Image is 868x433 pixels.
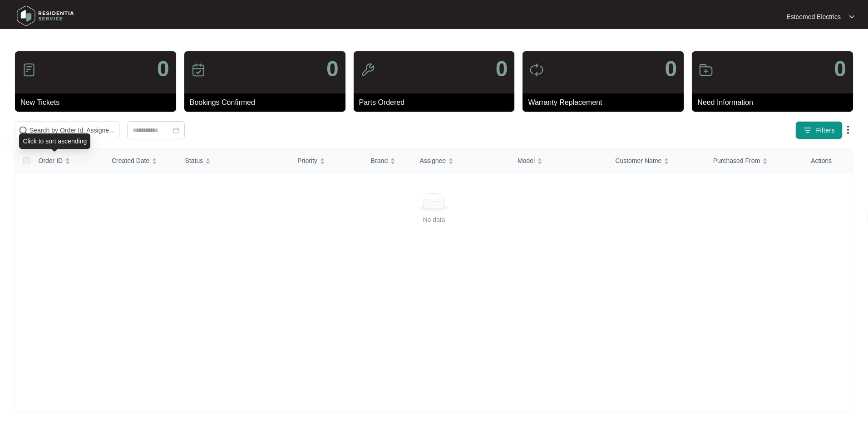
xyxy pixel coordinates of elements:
div: No data [26,215,842,225]
p: Need Information [697,97,853,108]
img: icon [191,63,206,77]
button: filter iconFilters [795,121,843,139]
img: dropdown arrow [843,124,853,135]
p: New Tickets [20,97,176,108]
img: dropdown arrow [849,15,854,19]
img: residentia service logo [14,2,77,30]
th: Brand [364,149,413,173]
p: 0 [326,58,339,80]
span: Status [185,156,203,166]
p: 0 [496,58,508,80]
span: Assignee [420,156,446,166]
th: Order ID [31,149,104,173]
th: Model [510,149,608,173]
th: Priority [290,149,364,173]
img: icon [699,63,713,77]
span: Model [518,156,535,166]
p: 0 [665,58,677,80]
th: Customer Name [608,149,705,173]
input: Search by Order Id, Assignee Name, Customer Name, Brand and Model [30,125,116,135]
th: Created Date [104,149,178,173]
th: Assignee [413,149,510,173]
img: icon [529,63,544,77]
span: Brand [371,156,388,166]
span: Order ID [38,156,63,166]
th: Status [178,149,291,173]
p: 0 [157,58,169,80]
img: search-icon [19,126,28,135]
img: icon [360,63,375,77]
p: Warranty Replacement [528,97,684,108]
span: Priority [297,156,317,166]
span: Created Date [112,156,149,166]
p: Esteemed Electrics [786,12,841,21]
img: icon [22,63,36,77]
span: Purchased From [713,156,760,166]
span: Customer Name [615,156,661,166]
th: Actions [804,149,853,173]
img: filter icon [803,126,812,135]
div: Click to sort ascending [19,133,90,149]
p: 0 [834,58,846,80]
span: Filters [816,126,835,135]
p: Bookings Confirmed [190,97,345,108]
th: Purchased From [706,149,804,173]
p: Parts Ordered [359,97,515,108]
